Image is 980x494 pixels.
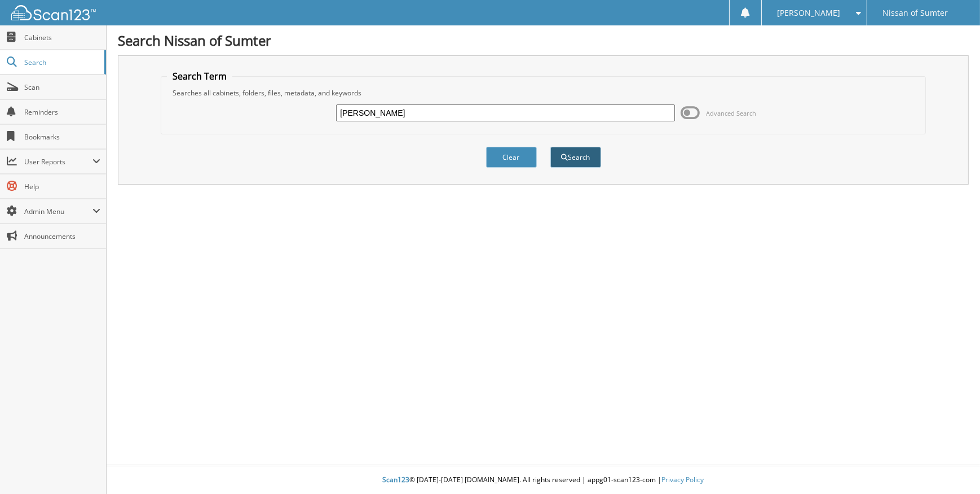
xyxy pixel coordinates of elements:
span: Bookmarks [24,132,100,142]
a: Privacy Policy [662,475,704,484]
span: Scan123 [383,475,410,484]
span: Admin Menu [24,207,92,216]
iframe: Chat Widget [924,440,980,494]
span: Help [24,182,100,191]
span: [PERSON_NAME] [778,10,841,16]
h1: Search Nissan of Sumter [118,31,969,50]
span: User Reports [24,157,92,167]
button: Search [550,147,601,168]
button: Clear [486,147,537,168]
span: Reminders [24,107,100,117]
div: Searches all cabinets, folders, files, metadata, and keywords [167,88,919,98]
div: © [DATE]-[DATE] [DOMAIN_NAME]. All rights reserved | appg01-scan123-com | [107,466,980,494]
legend: Search Term [167,70,232,82]
span: Scan [24,82,100,92]
span: Advanced Search [706,109,756,117]
span: Nissan of Sumter [882,10,948,16]
span: Cabinets [24,33,100,42]
span: Search [24,58,99,67]
img: scan123-logo-white.svg [11,5,96,20]
span: Announcements [24,231,100,241]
